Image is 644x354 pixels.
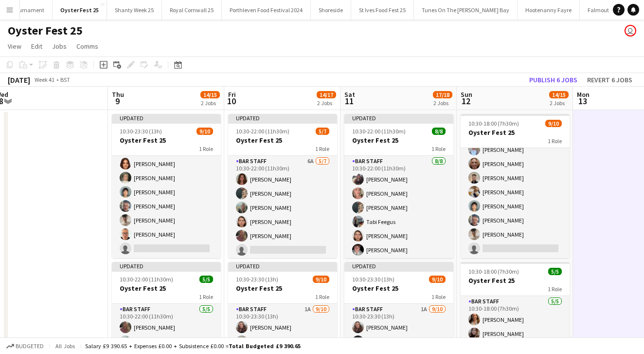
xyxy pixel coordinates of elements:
h3: Oyster Fest 25 [344,136,453,145]
button: Revert 6 jobs [583,74,636,86]
span: 14/15 [549,91,569,98]
div: [DATE] [8,75,30,85]
span: 10:30-18:00 (7h30m) [468,120,519,127]
h3: Oyster Fest 25 [112,136,221,145]
span: 5/5 [199,276,213,283]
div: Updated [344,262,453,270]
span: 10:30-23:30 (13h) [120,128,162,135]
span: 9/10 [197,128,213,135]
span: 1 Role [199,145,213,152]
span: Budgeted [16,343,44,350]
div: Updated [344,114,453,122]
h3: Oyster Fest 25 [461,276,570,285]
div: BST [60,76,70,83]
span: 1 Role [548,285,562,293]
span: 9 [110,95,124,107]
span: 10:30-23:30 (13h) [236,276,278,283]
app-user-avatar: Gary James [625,25,636,37]
button: Royal Cornwall 25 [162,0,222,19]
span: Comms [76,42,98,51]
span: Sat [344,90,355,99]
h1: Oyster Fest 25 [8,23,83,38]
span: 14/15 [200,91,220,98]
button: St Ives Food Fest 25 [351,0,414,19]
span: 10:30-18:00 (7h30m) [468,268,519,275]
button: Porthleven Food Festival 2024 [222,0,311,19]
div: 2 Jobs [201,99,219,107]
span: 5/7 [316,128,329,135]
div: Salary £9 390.65 + Expenses £0.00 + Subsistence £0.00 = [85,342,301,350]
span: 1 Role [548,137,562,145]
span: Thu [112,90,124,99]
span: 9/10 [313,276,329,283]
button: Hootenanny Fayre [518,0,580,19]
span: 10 [227,95,236,107]
a: Comms [72,40,102,53]
span: All jobs [54,342,77,350]
div: Updated [112,114,221,122]
div: 2 Jobs [317,99,336,107]
span: Week 41 [32,76,56,83]
span: 1 Role [315,293,329,300]
app-job-card: Updated10:30-22:00 (11h30m)8/8Oyster Fest 251 RoleBar Staff8/810:30-22:00 (11h30m)[PERSON_NAME][P... [344,114,453,258]
span: 10:30-22:00 (11h30m) [352,128,406,135]
span: 10:30-22:00 (11h30m) [236,128,289,135]
h3: Oyster Fest 25 [228,136,337,145]
span: Fri [228,90,236,99]
app-job-card: Updated10:30-23:30 (13h)9/10Oyster Fest 251 Role[PERSON_NAME][PERSON_NAME][PERSON_NAME][PERSON_NA... [112,114,221,258]
span: 13 [575,95,590,107]
span: 1 Role [199,293,213,300]
button: Oyster Fest 25 [53,0,107,19]
span: Sun [461,90,472,99]
button: Budgeted [5,341,45,352]
app-card-role: [PERSON_NAME][PERSON_NAME][PERSON_NAME][PERSON_NAME][PERSON_NAME][PERSON_NAME][PERSON_NAME][PERSO... [461,98,570,258]
a: View [4,40,25,53]
h3: Oyster Fest 25 [344,284,453,293]
span: 8/8 [432,128,446,135]
span: Total Budgeted £9 390.65 [229,342,301,350]
a: Jobs [48,40,71,53]
div: 2 Jobs [550,99,568,107]
span: 10:30-23:30 (13h) [352,276,394,283]
span: 1 Role [315,145,329,152]
div: 2 Jobs [433,99,452,107]
app-card-role: Bar Staff8/810:30-22:00 (11h30m)[PERSON_NAME][PERSON_NAME][PERSON_NAME]Tabi Feegus[PERSON_NAME][P... [344,156,453,288]
button: Shanty Week 25 [107,0,162,19]
span: Jobs [52,42,67,51]
span: 1 Role [431,145,446,152]
span: 9/10 [545,120,562,127]
span: 10:30-22:00 (11h30m) [120,276,173,283]
app-card-role: Bar Staff6A5/710:30-22:00 (11h30m)[PERSON_NAME][PERSON_NAME][PERSON_NAME][PERSON_NAME][PERSON_NAME] [228,156,337,274]
span: 14/17 [317,91,336,98]
h3: Oyster Fest 25 [461,128,570,137]
button: Tunes On The [PERSON_NAME] Bay [414,0,518,19]
button: Falmouth Week 25 [580,0,642,19]
button: Shoreside [311,0,351,19]
app-job-card: 10:30-18:00 (7h30m)9/10Oyster Fest 251 Role[PERSON_NAME][PERSON_NAME][PERSON_NAME][PERSON_NAME][P... [461,114,570,258]
app-card-role: [PERSON_NAME][PERSON_NAME][PERSON_NAME][PERSON_NAME][PERSON_NAME][PERSON_NAME][PERSON_NAME][PERSO... [112,98,221,258]
app-job-card: Updated10:30-22:00 (11h30m)5/7Oyster Fest 251 RoleBar Staff6A5/710:30-22:00 (11h30m)[PERSON_NAME]... [228,114,337,258]
span: View [8,42,21,51]
span: 11 [343,95,355,107]
h3: Oyster Fest 25 [228,284,337,293]
div: Updated [228,114,337,122]
span: 17/18 [433,91,452,98]
span: 1 Role [431,293,446,300]
h3: Oyster Fest 25 [112,284,221,293]
span: 9/10 [429,276,446,283]
button: Publish 6 jobs [525,74,581,86]
a: Edit [27,40,46,53]
span: Mon [577,90,590,99]
div: Updated [228,262,337,270]
span: 12 [459,95,472,107]
span: Edit [31,42,42,51]
div: Updated [112,262,221,270]
span: 5/5 [548,268,562,275]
